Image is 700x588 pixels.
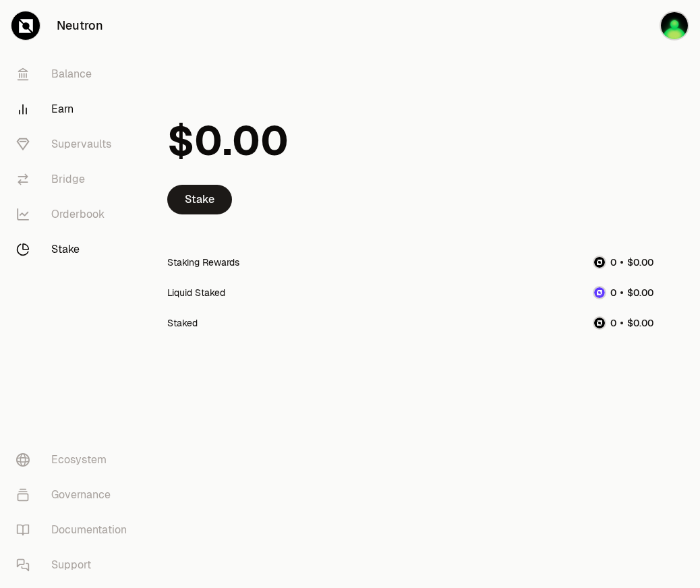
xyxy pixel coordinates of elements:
[5,127,146,162] a: Supervaults
[5,162,146,197] a: Bridge
[660,11,689,40] img: KO
[5,232,146,267] a: Stake
[5,548,146,583] a: Support
[167,286,225,299] div: Liquid Staked
[594,318,605,328] img: NTRN Logo
[5,512,146,548] a: Documentation
[5,57,146,92] a: Balance
[167,185,232,214] a: Stake
[5,197,146,232] a: Orderbook
[5,442,146,477] a: Ecosystem
[167,316,198,330] div: Staked
[594,257,605,268] img: NTRN Logo
[5,477,146,512] a: Governance
[594,287,605,298] img: dNTRN Logo
[5,92,146,127] a: Earn
[167,256,239,269] div: Staking Rewards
